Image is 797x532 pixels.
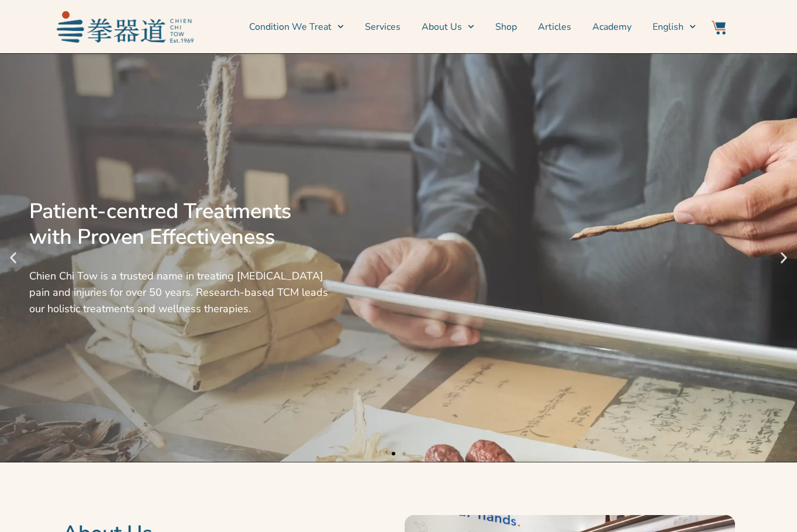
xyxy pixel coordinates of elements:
[653,12,696,42] a: Switch to English
[653,20,684,34] span: English
[592,12,632,42] a: Academy
[712,20,726,34] img: Website Icon-03
[495,12,517,42] a: Shop
[199,12,696,42] nav: Menu
[29,268,332,317] div: Chien Chi Tow is a trusted name in treating [MEDICAL_DATA] pain and injuries for over 50 years. R...
[402,452,406,455] span: Go to slide 2
[422,12,474,42] a: About Us
[6,251,20,265] div: Previous slide
[365,12,401,42] a: Services
[392,452,395,455] span: Go to slide 1
[29,199,332,250] div: Patient-centred Treatments with Proven Effectiveness
[538,12,571,42] a: Articles
[249,12,344,42] a: Condition We Treat
[777,251,791,265] div: Next slide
